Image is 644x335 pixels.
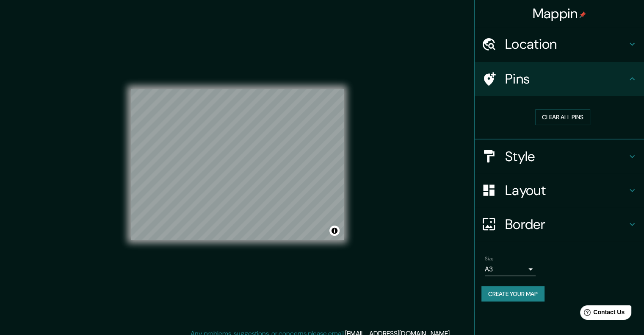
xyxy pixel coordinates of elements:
div: Pins [475,62,644,96]
h4: Style [505,148,627,165]
h4: Border [505,216,627,233]
div: A3 [485,262,536,276]
h4: Location [505,36,627,53]
div: Location [475,27,644,61]
h4: Layout [505,182,627,199]
iframe: Help widget launcher [569,302,635,326]
div: Layout [475,173,644,207]
canvas: Map [131,89,344,240]
label: Size [485,255,494,262]
h4: Mappin [533,5,586,22]
button: Toggle attribution [329,226,340,236]
button: Create your map [481,286,544,302]
img: pin-icon.png [579,11,586,18]
button: Clear all pins [535,109,590,125]
h4: Pins [505,70,627,87]
div: Style [475,140,644,173]
div: Border [475,207,644,241]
